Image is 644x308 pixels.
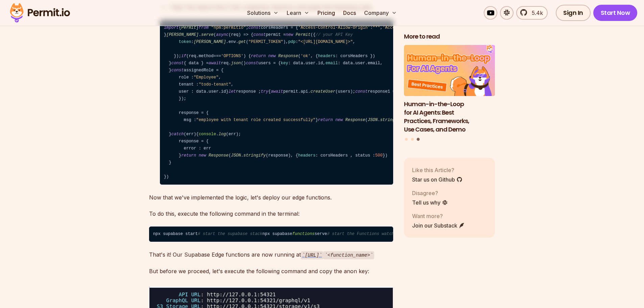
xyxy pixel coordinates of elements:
button: Go to slide 2 [411,138,414,141]
span: method [199,54,214,58]
a: Human-in-the-Loop for AI Agents: Best Practices, Frameworks, Use Cases, and DemoHuman-in-the-Loop... [404,45,495,134]
span: "todo-tenant" [199,82,231,87]
span: id [318,61,323,66]
span: const [171,68,184,73]
span: user [355,61,365,66]
span: 'Access-Control-Allow-Origin' [298,25,370,30]
span: const [355,89,368,94]
span: 500 [375,153,383,158]
span: [PERSON_NAME] [166,32,199,37]
a: Sign In [556,5,591,21]
p: Disagree? [412,189,448,197]
a: Start Now [593,5,638,21]
span: id [221,89,226,94]
p: Want more? [412,212,465,220]
p: That's it! Our Supabase Edge functions are now running at [149,250,393,260]
span: try [261,89,268,94]
code: [URL] [301,251,324,259]
span: functions [292,232,314,236]
span: new [199,153,206,158]
code: { } ; corsHeaders = { : , : , : , } . ( (req) => { permit = ({ : . . ( ), : , }); (req. === ) { (... [160,20,393,185]
span: Permit [295,32,310,37]
span: Response [278,54,298,58]
span: "npm:permitio" [211,25,246,30]
p: Like this Article? [412,166,462,174]
code: npx supabase start npx supabase serve [149,227,393,242]
span: headers [318,54,335,58]
p: To do this, execute the following command in the terminal: [149,209,393,218]
span: createUser [311,89,336,94]
span: const [253,32,266,37]
span: new [286,32,293,37]
span: Response [345,118,365,122]
a: Docs [340,6,359,20]
span: JSON [368,118,378,122]
span: get [238,40,246,44]
span: headers [298,153,315,158]
span: const [246,61,258,66]
span: 'ok' [301,54,310,58]
span: # start the supabase stack [198,232,262,236]
span: from [199,25,209,30]
a: Pricing [315,6,338,20]
button: Learn [284,6,312,20]
div: Posts [404,45,495,142]
span: email [326,61,338,66]
button: Go to slide 3 [417,138,420,141]
span: 5.4k [528,9,543,17]
h2: More to read [404,32,495,41]
span: await [209,61,221,66]
button: Go to slide 1 [405,138,408,141]
span: import [164,25,179,30]
a: Star us on Github [412,175,462,184]
img: Permit logo [7,1,73,24]
button: Company [361,6,400,20]
p: But before we proceed, let's execute the following command and copy the anon key: [149,266,393,276]
span: api [301,89,308,94]
span: console [199,132,216,137]
span: stringify [380,118,402,122]
span: key [281,61,288,66]
span: email [368,61,380,66]
span: "employee with tenant role created successfully" [196,118,315,122]
a: [URL] [301,251,324,258]
span: Permit [181,25,196,30]
span: stringify [243,153,266,158]
span: "<[URL][DOMAIN_NAME]>" [298,40,353,44]
span: const [171,61,184,66]
span: catch [171,132,184,137]
img: Human-in-the-Loop for AI Agents: Best Practices, Frameworks, Use Cases, and Demo [404,45,495,96]
span: user [306,61,315,66]
span: serve [201,32,214,37]
a: Tell us why [412,198,448,207]
span: Response [209,153,229,158]
span: token [179,40,191,44]
span: json [231,61,241,66]
span: JSON [231,153,241,158]
span: return [181,153,196,158]
span: // your API Key [315,32,353,37]
span: "Employee" [194,75,219,80]
span: const [248,25,261,30]
code: <function_name> [323,251,374,259]
span: async [216,32,229,37]
span: env [229,40,236,44]
span: return [251,54,266,58]
span: "PERMIT_TOKEN" [248,40,283,44]
span: return [318,118,333,122]
a: 5.4k [516,6,548,20]
span: let [229,89,236,94]
span: 'Access-Control-Allow-Headers' [383,25,457,30]
span: await [271,89,283,94]
li: 3 of 3 [404,45,495,134]
span: 'OPTIONS' [221,54,243,58]
span: user [209,89,218,94]
span: [PERSON_NAME] [194,40,226,44]
span: if [181,54,186,58]
span: log [219,132,226,137]
p: Now that we've implemented the logic, let's deploy our edge functions. [149,193,393,202]
span: pdp [288,40,295,44]
span: # start the Functions watcher [327,232,399,236]
span: new [335,118,343,122]
span: new [268,54,276,58]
